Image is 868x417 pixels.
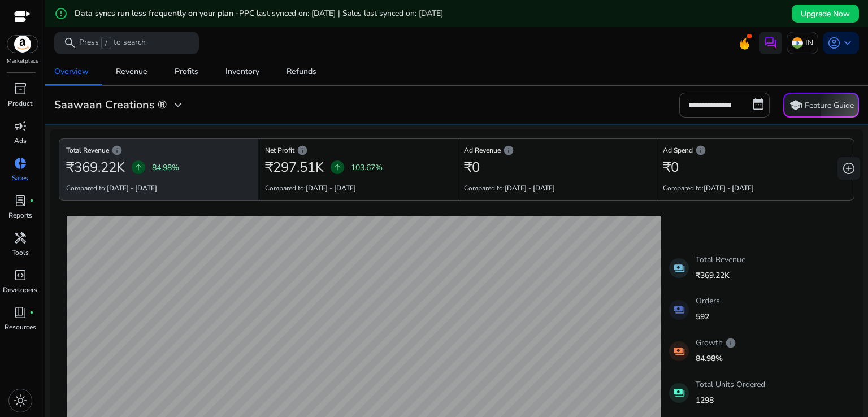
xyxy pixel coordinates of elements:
[111,145,123,156] span: info
[669,383,689,403] mat-icon: payments
[14,157,27,170] span: donut_small
[663,149,847,151] h6: Ad Spend
[696,254,745,266] p: Total Revenue
[66,183,157,193] p: Compared to:
[14,136,27,146] p: Ads
[5,322,36,332] p: Resources
[792,5,859,23] button: Upgrade Now
[464,183,555,193] p: Compared to:
[171,98,185,112] span: expand_more
[265,159,324,176] h2: ₹297.51K
[225,68,259,76] div: Inventory
[837,157,860,180] button: add_circle
[789,98,802,112] span: school
[14,194,27,207] span: lab_profile
[66,159,125,176] h2: ₹369.22K
[66,149,251,151] h6: Total Revenue
[306,184,356,193] b: [DATE] - [DATE]
[75,9,443,19] h5: Data syncs run less frequently on your plan -
[696,337,736,349] p: Growth
[265,149,450,151] h6: Net Profit
[54,98,167,112] h3: Saawaan Creations ®
[696,270,745,281] p: ₹369.22K
[8,210,32,220] p: Reports
[696,353,736,364] p: 84.98%
[663,159,679,176] h2: ₹0
[14,231,27,245] span: handyman
[464,159,480,176] h2: ₹0
[12,247,29,258] p: Tools
[54,7,68,20] mat-icon: error_outline
[63,36,77,50] span: search
[696,394,765,406] p: 1298
[107,184,157,193] b: [DATE] - [DATE]
[464,149,649,151] h6: Ad Revenue
[287,68,316,76] div: Refunds
[696,311,720,323] p: 592
[265,183,356,193] p: Compared to:
[351,162,383,173] p: 103.67%
[116,68,147,76] div: Revenue
[14,119,27,133] span: campaign
[7,36,38,53] img: amazon.svg
[805,33,813,53] p: IN
[14,82,27,95] span: inventory_2
[14,268,27,282] span: code_blocks
[101,37,111,49] span: /
[842,162,856,175] span: add_circle
[297,145,308,156] span: info
[175,68,198,76] div: Profits
[827,36,841,50] span: account_circle
[841,36,854,50] span: keyboard_arrow_down
[3,285,37,295] p: Developers
[239,8,443,19] span: PPC last synced on: [DATE] | Sales last synced on: [DATE]
[333,163,342,172] span: arrow_upward
[783,93,859,118] button: schoolFeature Guide
[29,310,34,315] span: fiber_manual_record
[152,162,179,173] p: 84.98%
[725,337,736,349] span: info
[696,379,765,390] p: Total Units Ordered
[7,57,38,66] p: Marketplace
[669,258,689,278] mat-icon: payments
[14,306,27,319] span: book_4
[503,145,514,156] span: info
[805,100,854,111] p: Feature Guide
[29,198,34,203] span: fiber_manual_record
[792,37,803,49] img: in.svg
[669,341,689,361] mat-icon: payments
[14,394,27,407] span: light_mode
[696,295,720,307] p: Orders
[134,163,143,172] span: arrow_upward
[663,183,754,193] p: Compared to:
[505,184,555,193] b: [DATE] - [DATE]
[8,98,32,108] p: Product
[704,184,754,193] b: [DATE] - [DATE]
[669,300,689,320] mat-icon: payments
[695,145,706,156] span: info
[79,37,146,49] p: Press to search
[54,68,89,76] div: Overview
[12,173,28,183] p: Sales
[801,8,850,20] span: Upgrade Now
